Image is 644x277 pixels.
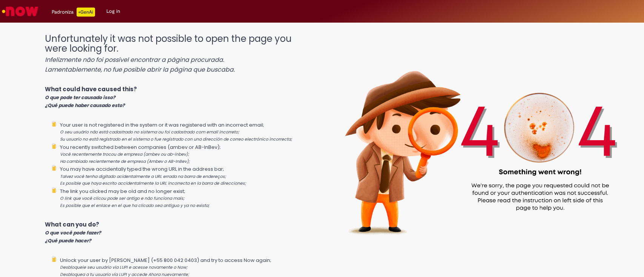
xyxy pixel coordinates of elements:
[60,187,314,209] li: The link you clicked may be old and no longer exist;
[60,159,190,164] i: Ha cambiado recientemente de empresa (Ambev o AB-InBev);
[60,136,292,142] i: Su usuario no está registrado en el sistema o fue registrado con una dirección de correo electrón...
[45,55,224,64] i: Infelizmente não foi possível encontrar a página procurada.
[60,174,226,179] i: Talvez você tenha digitado acidentalmente a URL errada na barra de endereços;
[60,203,209,208] i: Es posible que el enlace en el que ha clicado sea antiguo y ya no exista;
[45,230,101,236] i: O que você pode fazer?
[45,220,314,245] p: What can you do?
[60,129,239,135] i: O seu usuário não está cadastrado no sistema ou foi cadastrado com email incorreto;
[60,181,246,186] i: Es posible que haya escrito accidentalmente la URL incorrecta en la barra de direcciones;
[45,94,115,101] i: O que pode ter causado isso?
[1,4,40,19] img: ServiceNow
[45,65,235,74] i: Lamentablemente, no fue posible abrir la página que buscaba.
[60,165,314,187] li: You may have accidentally typed the wrong URL in the address bar;
[45,34,314,74] h1: Unfortunately it was not possible to open the page you were looking for.
[60,196,184,201] i: O link que você clicou pode ser antigo e não funciona mais;
[60,121,314,143] li: Your user is not registered in the system or it was registered with an incorrect email;
[52,8,95,17] div: Padroniza
[45,102,125,109] i: ¿Qué puede haber causado esto?
[60,265,188,270] i: Desbloqueie seu usuário via LUPI e acesse novamente o Now;
[45,237,91,244] i: ¿Qué puede hacer?
[60,152,189,157] i: Você recentemente trocou de empresa (ambev ou ab-inbev);
[77,8,95,17] p: +GenAi
[45,85,314,109] p: What could have caused this?
[60,143,314,165] li: You recently switched between companies (ambev or AB-InBev);
[315,26,644,256] img: 404_ambev_new.png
